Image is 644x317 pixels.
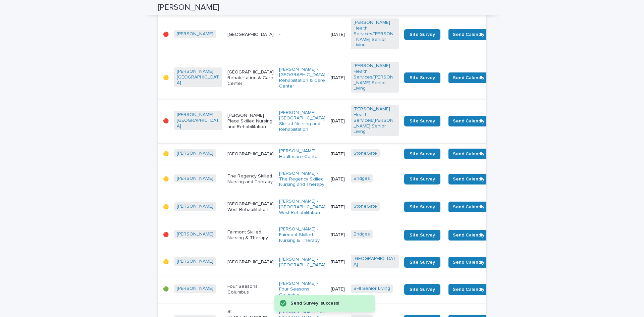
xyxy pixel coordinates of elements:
[331,286,345,292] p: [DATE]
[354,176,370,181] a: Bridges
[453,232,484,239] span: Send Calendly
[227,229,274,241] p: Fairmont Skilled Nursing & Therapy
[163,232,169,238] p: 🔴
[448,72,489,83] button: Send Calendly
[279,199,325,215] a: [PERSON_NAME] - [GEOGRAPHIC_DATA] West Rehabilitation
[279,148,325,160] a: [PERSON_NAME] Healthcare Center
[404,29,440,40] a: Site Survey
[410,119,435,123] span: Site Survey
[410,152,435,156] span: Site Survey
[448,174,489,184] button: Send Calendly
[410,287,435,292] span: Site Survey
[177,231,213,237] a: [PERSON_NAME]
[453,204,484,210] span: Send Calendly
[279,67,325,89] a: [PERSON_NAME] - [GEOGRAPHIC_DATA] Rehabilitation & Care Center
[163,118,169,124] p: 🔴
[448,230,489,241] button: Send Calendly
[448,202,489,212] button: Send Calendly
[404,149,440,159] a: Site Survey
[279,281,325,298] a: [PERSON_NAME] - Four Seasons Columbus
[453,286,484,293] span: Send Calendly
[163,151,169,157] p: 🟡
[404,202,440,212] a: Site Survey
[453,151,484,157] span: Send Calendly
[158,193,539,221] tr: 🟡[PERSON_NAME] [GEOGRAPHIC_DATA] West Rehabilitation[PERSON_NAME] - [GEOGRAPHIC_DATA] West Rehabi...
[331,118,345,124] p: [DATE]
[453,176,484,182] span: Send Calendly
[279,257,325,268] a: [PERSON_NAME] - [GEOGRAPHIC_DATA]
[331,204,345,210] p: [DATE]
[448,149,489,159] button: Send Calendly
[448,29,489,40] button: Send Calendly
[404,230,440,241] a: Site Survey
[279,171,325,188] a: [PERSON_NAME] - The Regency Skilled Nursing and Therapy
[354,20,396,48] a: [PERSON_NAME] Health Services/[PERSON_NAME] Senior Living
[404,72,440,83] a: Site Survey
[354,286,390,292] a: BHI Senior Living
[453,259,484,266] span: Send Calendly
[404,284,440,295] a: Site Survey
[158,221,539,249] tr: 🔴[PERSON_NAME] Fairmont Skilled Nursing & Therapy[PERSON_NAME] - Fairmont Skilled Nursing & Thera...
[331,32,345,38] p: [DATE]
[354,106,396,135] a: [PERSON_NAME] Health Services/[PERSON_NAME] Senior Living
[354,63,396,91] a: [PERSON_NAME] Health Services/[PERSON_NAME] Senior Living
[177,69,219,86] a: [PERSON_NAME][GEOGRAPHIC_DATA]
[453,74,484,81] span: Send Calendly
[227,201,274,213] p: [GEOGRAPHIC_DATA] West Rehabilitation
[227,173,274,185] p: The Regency Skilled Nursing and Therapy
[163,75,169,81] p: 🟡
[279,32,325,38] p: -
[177,151,213,156] a: [PERSON_NAME]
[410,177,435,181] span: Site Survey
[163,176,169,182] p: 🟡
[227,259,274,265] p: [GEOGRAPHIC_DATA]
[177,176,213,181] a: [PERSON_NAME]
[163,259,169,265] p: 🟡
[331,259,345,265] p: [DATE]
[279,110,325,133] a: [PERSON_NAME][GEOGRAPHIC_DATA] Skilled Nursing and Rehabilitation
[163,286,169,292] p: 🟢
[404,116,440,126] a: Site Survey
[177,204,213,209] a: [PERSON_NAME]
[177,286,213,292] a: [PERSON_NAME]
[158,56,539,100] tr: 🟡[PERSON_NAME][GEOGRAPHIC_DATA] [GEOGRAPHIC_DATA] Rehabilitation & Care Center[PERSON_NAME] - [GE...
[404,174,440,184] a: Site Survey
[163,32,169,38] p: 🔴
[448,116,489,126] button: Send Calendly
[158,3,219,12] h2: [PERSON_NAME]
[158,249,539,275] tr: 🟡[PERSON_NAME] [GEOGRAPHIC_DATA][PERSON_NAME] - [GEOGRAPHIC_DATA] [DATE][GEOGRAPHIC_DATA] Site Su...
[453,31,484,38] span: Send Calendly
[158,275,539,303] tr: 🟢[PERSON_NAME] Four Seasons Columbus[PERSON_NAME] - Four Seasons Columbus [DATE]BHI Senior Living...
[331,75,345,81] p: [DATE]
[177,259,213,264] a: [PERSON_NAME]
[227,69,274,86] p: [GEOGRAPHIC_DATA] Rehabilitation & Care Center
[177,31,213,37] a: [PERSON_NAME]
[354,231,370,237] a: Bridges
[453,118,484,124] span: Send Calendly
[163,204,169,210] p: 🟡
[279,226,325,243] a: [PERSON_NAME] - Fairmont Skilled Nursing & Therapy
[410,75,435,80] span: Site Survey
[227,284,274,295] p: Four Seasons Columbus
[410,205,435,209] span: Site Survey
[290,299,362,308] div: Send Survey: success!
[354,204,377,209] a: StoneGate
[227,151,274,157] p: [GEOGRAPHIC_DATA]
[331,232,345,238] p: [DATE]
[158,13,539,56] tr: 🔴[PERSON_NAME] [GEOGRAPHIC_DATA]-[DATE][PERSON_NAME] Health Services/[PERSON_NAME] Senior Living ...
[158,143,539,165] tr: 🟡[PERSON_NAME] [GEOGRAPHIC_DATA][PERSON_NAME] Healthcare Center [DATE]StoneGate Site SurveySend C...
[410,260,435,265] span: Site Survey
[354,151,377,156] a: StoneGate
[158,165,539,193] tr: 🟡[PERSON_NAME] The Regency Skilled Nursing and Therapy[PERSON_NAME] - The Regency Skilled Nursing...
[177,112,219,129] a: [PERSON_NAME][GEOGRAPHIC_DATA]
[448,284,489,295] button: Send Calendly
[354,256,396,267] a: [GEOGRAPHIC_DATA]
[331,176,345,182] p: [DATE]
[448,257,489,268] button: Send Calendly
[331,151,345,157] p: [DATE]
[158,100,539,143] tr: 🔴[PERSON_NAME][GEOGRAPHIC_DATA] [PERSON_NAME] Place Skilled Nursing and Rehabilitation[PERSON_NAM...
[410,32,435,37] span: Site Survey
[404,257,440,268] a: Site Survey
[227,32,274,38] p: [GEOGRAPHIC_DATA]
[227,113,274,129] p: [PERSON_NAME] Place Skilled Nursing and Rehabilitation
